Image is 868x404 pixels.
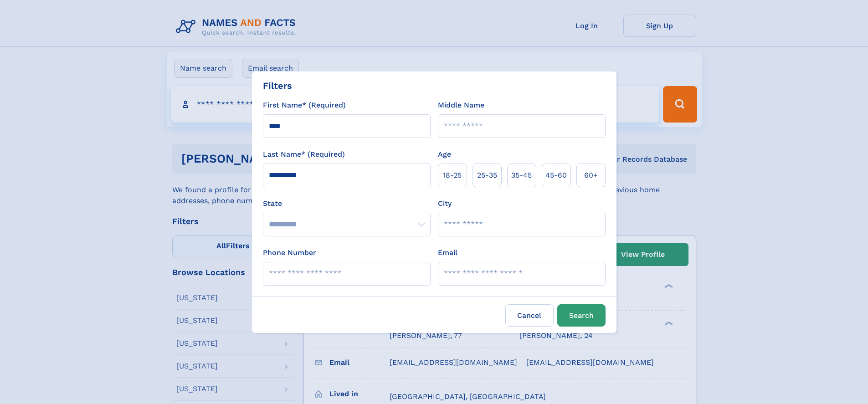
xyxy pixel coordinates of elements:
[263,79,292,92] div: Filters
[545,170,567,181] span: 45‑60
[557,304,606,327] button: Search
[584,170,598,181] span: 60+
[263,149,345,160] label: Last Name* (Required)
[505,304,554,327] label: Cancel
[511,170,532,181] span: 35‑45
[438,247,457,258] label: Email
[438,198,452,209] label: City
[263,198,431,209] label: State
[438,100,484,111] label: Middle Name
[263,247,316,258] label: Phone Number
[477,170,497,181] span: 25‑35
[263,100,346,111] label: First Name* (Required)
[438,149,451,160] label: Age
[443,170,462,181] span: 18‑25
